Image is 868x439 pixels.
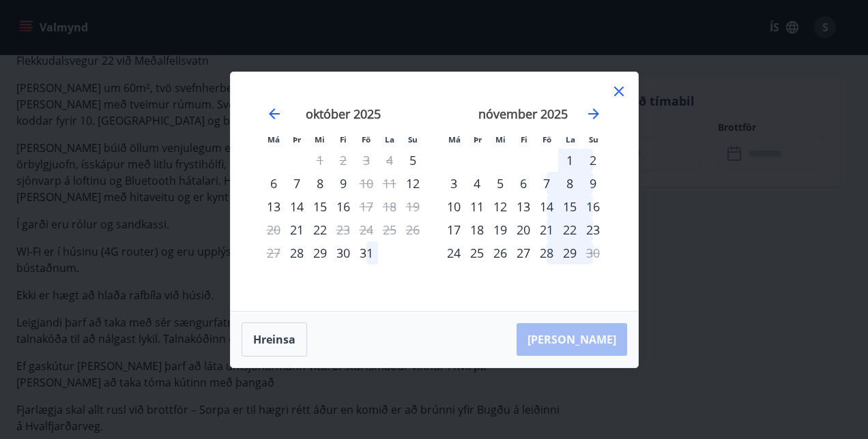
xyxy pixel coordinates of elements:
td: Choose laugardagur, 15. nóvember 2025 as your check-in date. It’s available. [558,195,581,218]
div: 30 [332,241,355,264]
div: 29 [558,241,581,264]
div: 14 [285,195,308,218]
td: Choose sunnudagur, 12. október 2025 as your check-in date. It’s available. [401,172,424,195]
small: Su [589,134,598,145]
div: 31 [355,241,378,264]
td: Choose þriðjudagur, 11. nóvember 2025 as your check-in date. It’s available. [465,195,489,218]
div: 13 [512,195,535,218]
div: 21 [535,218,558,241]
div: 22 [308,218,332,241]
small: La [566,134,575,145]
td: Choose þriðjudagur, 4. nóvember 2025 as your check-in date. It’s available. [465,172,489,195]
td: Choose þriðjudagur, 18. nóvember 2025 as your check-in date. It’s available. [465,218,489,241]
div: 15 [558,195,581,218]
div: Aðeins innritun í boði [285,218,308,241]
small: Fö [542,134,551,145]
td: Choose fimmtudagur, 9. október 2025 as your check-in date. It’s available. [332,172,355,195]
td: Not available. föstudagur, 3. október 2025 [355,149,378,172]
div: 11 [465,195,489,218]
div: 13 [262,195,285,218]
td: Not available. sunnudagur, 30. nóvember 2025 [581,241,605,264]
div: 24 [442,241,465,264]
div: 7 [535,172,558,195]
div: 29 [308,241,332,264]
td: Choose fimmtudagur, 30. október 2025 as your check-in date. It’s available. [332,241,355,264]
td: Choose sunnudagur, 23. nóvember 2025 as your check-in date. It’s available. [581,218,605,241]
div: 9 [332,172,355,195]
div: 26 [489,241,512,264]
strong: nóvember 2025 [478,106,568,122]
div: 15 [308,195,332,218]
td: Not available. laugardagur, 25. október 2025 [378,218,401,241]
td: Not available. mánudagur, 20. október 2025 [262,218,285,241]
div: 5 [489,172,512,195]
td: Choose þriðjudagur, 28. október 2025 as your check-in date. It’s available. [285,241,308,264]
div: 2 [581,149,605,172]
td: Not available. föstudagur, 17. október 2025 [355,195,378,218]
div: Aðeins útritun í boði [355,195,378,218]
td: Choose föstudagur, 31. október 2025 as your check-in date. It’s available. [355,241,378,264]
small: La [385,134,394,145]
div: 20 [512,218,535,241]
td: Not available. sunnudagur, 26. október 2025 [401,218,424,241]
div: Aðeins útritun í boði [355,172,378,195]
div: 16 [581,195,605,218]
td: Not available. laugardagur, 18. október 2025 [378,195,401,218]
td: Choose föstudagur, 14. nóvember 2025 as your check-in date. It’s available. [535,195,558,218]
small: Má [267,134,280,145]
div: Aðeins innritun í boði [401,172,424,195]
td: Choose miðvikudagur, 19. nóvember 2025 as your check-in date. It’s available. [489,218,512,241]
td: Choose föstudagur, 21. nóvember 2025 as your check-in date. It’s available. [535,218,558,241]
td: Choose fimmtudagur, 16. október 2025 as your check-in date. It’s available. [332,195,355,218]
div: 12 [489,195,512,218]
td: Not available. miðvikudagur, 1. október 2025 [308,149,332,172]
td: Choose miðvikudagur, 5. nóvember 2025 as your check-in date. It’s available. [489,172,512,195]
td: Choose sunnudagur, 9. nóvember 2025 as your check-in date. It’s available. [581,172,605,195]
td: Not available. mánudagur, 27. október 2025 [262,241,285,264]
div: 18 [465,218,489,241]
div: 6 [512,172,535,195]
td: Choose þriðjudagur, 7. október 2025 as your check-in date. It’s available. [285,172,308,195]
td: Choose laugardagur, 22. nóvember 2025 as your check-in date. It’s available. [558,218,581,241]
div: 10 [442,195,465,218]
td: Not available. laugardagur, 4. október 2025 [378,149,401,172]
td: Choose þriðjudagur, 14. október 2025 as your check-in date. It’s available. [285,195,308,218]
td: Choose fimmtudagur, 27. nóvember 2025 as your check-in date. It’s available. [512,241,535,264]
div: 9 [581,172,605,195]
small: Þr [474,134,482,145]
div: 7 [285,172,308,195]
div: 8 [308,172,332,195]
strong: október 2025 [306,106,381,122]
div: 3 [442,172,465,195]
div: 23 [581,218,605,241]
small: Má [448,134,461,145]
div: 19 [489,218,512,241]
td: Not available. fimmtudagur, 2. október 2025 [332,149,355,172]
div: Aðeins útritun í boði [332,218,355,241]
td: Choose sunnudagur, 16. nóvember 2025 as your check-in date. It’s available. [581,195,605,218]
div: 1 [558,149,581,172]
td: Choose miðvikudagur, 8. október 2025 as your check-in date. It’s available. [308,172,332,195]
td: Choose föstudagur, 7. nóvember 2025 as your check-in date. It’s available. [535,172,558,195]
div: 22 [558,218,581,241]
td: Not available. sunnudagur, 19. október 2025 [401,195,424,218]
div: Aðeins innritun í boði [401,149,424,172]
td: Choose mánudagur, 6. október 2025 as your check-in date. It’s available. [262,172,285,195]
td: Choose mánudagur, 17. nóvember 2025 as your check-in date. It’s available. [442,218,465,241]
td: Choose fimmtudagur, 13. nóvember 2025 as your check-in date. It’s available. [512,195,535,218]
td: Not available. laugardagur, 11. október 2025 [378,172,401,195]
td: Choose föstudagur, 28. nóvember 2025 as your check-in date. It’s available. [535,241,558,264]
small: Su [408,134,418,145]
td: Not available. föstudagur, 10. október 2025 [355,172,378,195]
small: Mi [495,134,506,145]
small: Mi [315,134,325,145]
td: Choose fimmtudagur, 6. nóvember 2025 as your check-in date. It’s available. [512,172,535,195]
td: Choose mánudagur, 24. nóvember 2025 as your check-in date. It’s available. [442,241,465,264]
div: 28 [535,241,558,264]
div: 8 [558,172,581,195]
div: Calendar [247,89,622,294]
td: Choose sunnudagur, 2. nóvember 2025 as your check-in date. It’s available. [581,149,605,172]
div: Move backward to switch to the previous month. [266,106,283,122]
small: Fö [362,134,371,145]
td: Choose laugardagur, 8. nóvember 2025 as your check-in date. It’s available. [558,172,581,195]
